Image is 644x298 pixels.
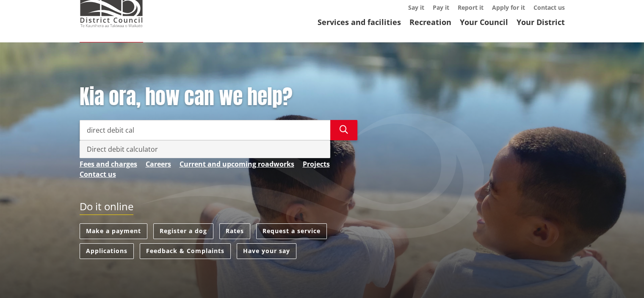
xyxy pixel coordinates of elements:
a: Contact us [80,169,116,179]
input: Search input [80,120,330,140]
a: Applications [80,243,134,259]
h1: Kia ora, how can we help? [80,85,357,109]
iframe: Messenger Launcher [605,262,636,293]
a: Projects [303,159,330,169]
h2: Do it online [80,201,133,215]
a: Feedback & Complaints [140,243,231,259]
a: Request a service [256,223,327,239]
a: Report it [458,3,484,11]
div: Direct debit calculator [80,141,330,158]
a: Apply for it [492,3,525,11]
a: Rates [219,223,250,239]
a: Recreation [409,17,451,27]
a: Services and facilities [318,17,401,27]
a: Have your say [237,243,296,259]
a: Fees and charges [80,159,137,169]
a: Pay it [433,3,449,11]
a: Contact us [533,3,565,11]
a: Your Council [460,17,508,27]
a: Your District [517,17,565,27]
a: Register a dog [153,223,213,239]
a: Current and upcoming roadworks [180,159,294,169]
a: Say it [408,3,424,11]
a: Careers [146,159,171,169]
a: Make a payment [80,223,147,239]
